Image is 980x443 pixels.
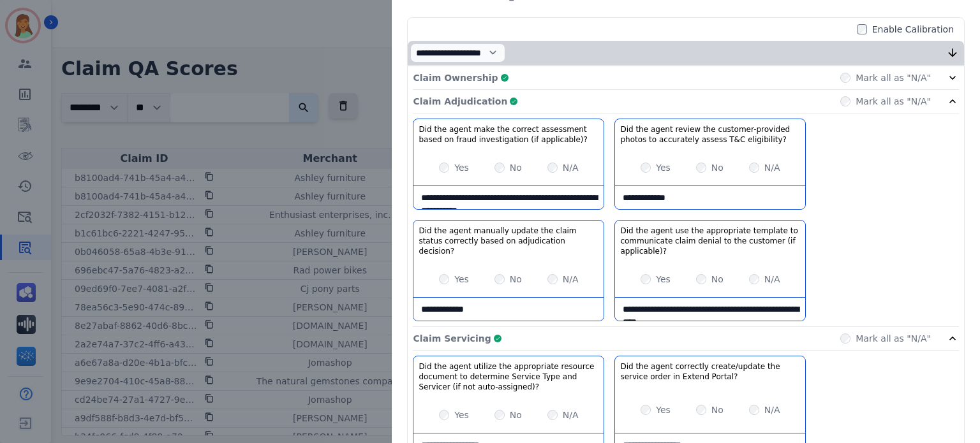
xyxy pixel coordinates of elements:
label: No [711,273,724,286]
label: N/A [563,161,579,174]
label: No [510,273,522,286]
h3: Did the agent make the correct assessment based on fraud investigation (if applicable)? [419,124,598,145]
label: Mark all as "N/A" [856,332,931,345]
h3: Did the agent correctly create/update the service order in Extend Portal? [620,361,800,382]
label: No [510,409,522,421]
h3: Did the agent utilize the appropriate resource document to determine Service Type and Servicer (i... [419,361,598,392]
label: Yes [454,409,469,421]
label: Mark all as "N/A" [856,71,931,84]
label: N/A [764,403,780,416]
label: Yes [656,161,671,174]
label: Mark all as "N/A" [856,95,931,108]
label: No [711,161,724,174]
label: Yes [454,161,469,174]
h3: Did the agent manually update the claim status correctly based on adjudication decision? [419,226,598,256]
label: Yes [454,273,469,286]
label: N/A [764,273,780,286]
label: N/A [764,161,780,174]
label: No [711,403,724,416]
label: Yes [656,273,671,286]
label: No [510,161,522,174]
h3: Did the agent use the appropriate template to communicate claim denial to the customer (if applic... [620,226,800,256]
label: Yes [656,403,671,416]
label: N/A [563,273,579,286]
p: Claim Ownership [413,71,498,84]
p: Claim Servicing [413,332,491,345]
p: Claim Adjudication [413,95,507,108]
label: Enable Calibration [872,23,954,36]
label: N/A [563,409,579,421]
h3: Did the agent review the customer-provided photos to accurately assess T&C eligibility? [620,124,800,145]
